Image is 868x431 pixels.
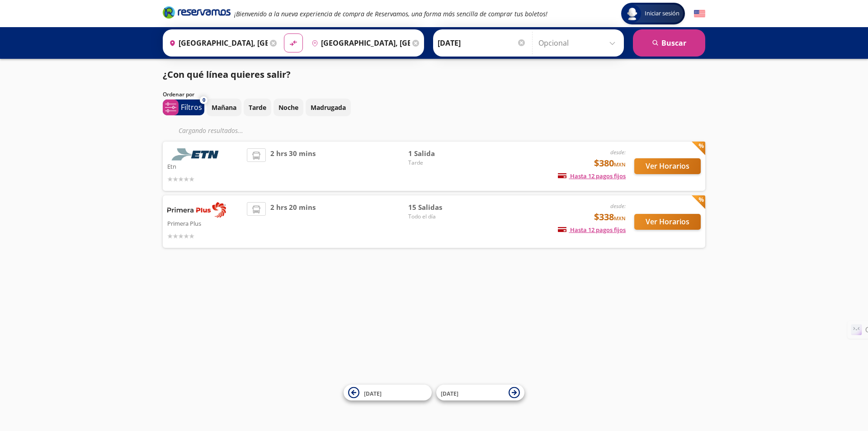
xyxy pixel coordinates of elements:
[274,99,303,116] button: Noche
[436,385,524,401] button: [DATE]
[163,68,291,81] p: ¿Con qué línea quieres salir?
[163,5,231,19] i: Brand Logo
[207,99,241,116] button: Mañana
[163,5,231,22] a: Brand Logo
[167,218,242,228] p: Primera Plus
[344,385,432,401] button: [DATE]
[610,148,626,156] em: desde:
[203,96,205,104] span: 0
[614,215,626,222] small: MXN
[634,158,701,174] button: Ver Horarios
[249,103,266,112] p: Tarde
[167,148,226,161] img: Etn
[244,99,271,116] button: Tarde
[306,99,351,116] button: Madrugada
[163,99,204,115] button: 0Filtros
[408,213,472,221] span: Todo el día
[641,9,683,18] span: Iniciar sesión
[610,202,626,210] em: desde:
[167,161,242,171] p: Etn
[408,159,472,167] span: Tarde
[311,103,346,112] p: Madrugada
[408,202,472,213] span: 15 Salidas
[441,389,458,397] span: [DATE]
[270,148,316,184] span: 2 hrs 30 mins
[270,202,316,241] span: 2 hrs 20 mins
[694,8,705,19] button: English
[181,102,202,113] p: Filtros
[558,172,626,180] span: Hasta 12 pagos fijos
[179,126,243,135] em: Cargando resultados ...
[438,32,526,54] input: Elegir Fecha
[633,29,705,57] button: Buscar
[538,32,619,54] input: Opcional
[634,214,701,230] button: Ver Horarios
[558,226,626,234] span: Hasta 12 pagos fijos
[308,32,410,54] input: Buscar Destino
[364,389,382,397] span: [DATE]
[165,32,268,54] input: Buscar Origen
[594,156,626,170] span: $380
[167,202,226,218] img: Primera Plus
[594,210,626,224] span: $338
[278,103,298,112] p: Noche
[234,9,547,18] em: ¡Bienvenido a la nueva experiencia de compra de Reservamos, una forma más sencilla de comprar tus...
[163,90,194,99] p: Ordenar por
[614,161,626,168] small: MXN
[408,148,472,159] span: 1 Salida
[212,103,236,112] p: Mañana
